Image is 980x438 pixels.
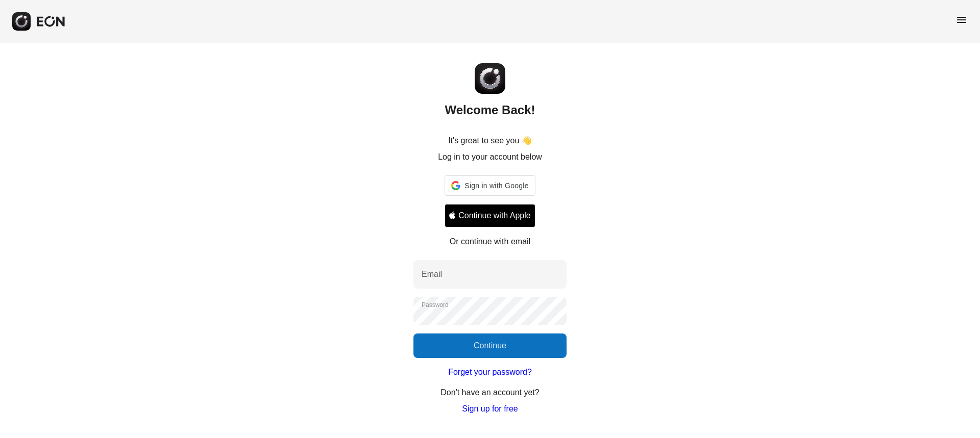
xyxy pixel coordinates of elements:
[464,179,528,192] span: Sign in with Google
[438,151,542,163] p: Log in to your account below
[413,333,567,358] button: Continue
[955,14,968,26] span: menu
[422,268,442,280] label: Email
[440,387,539,399] p: Don't have an account yet?
[445,102,535,118] h2: Welcome Back!
[448,135,532,147] p: It's great to see you 👋
[448,366,532,378] a: Forget your password?
[422,301,449,309] label: Password
[445,204,535,227] button: Signin with apple ID
[450,236,530,248] p: Or continue with email
[462,403,518,415] a: Sign up for free
[445,175,535,196] div: Sign in with Google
